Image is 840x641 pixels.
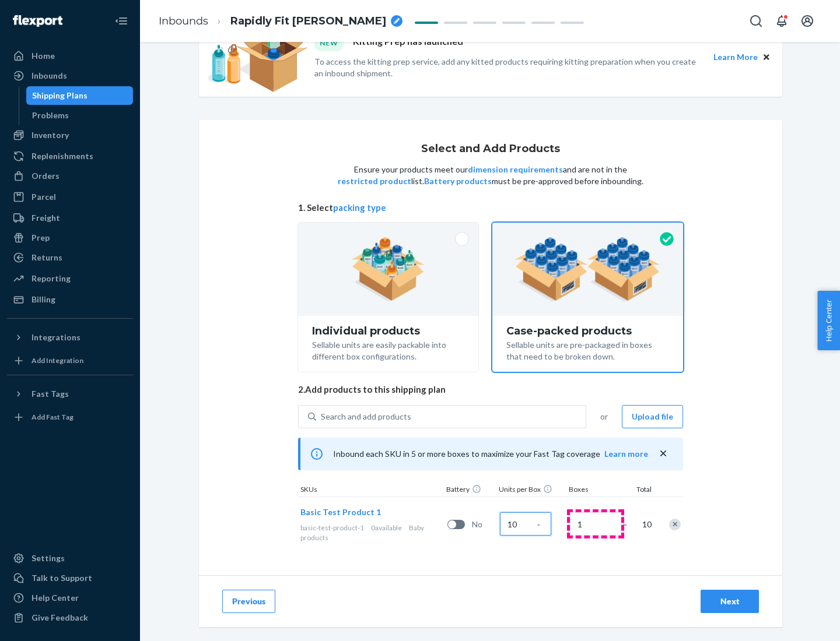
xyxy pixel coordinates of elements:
[32,170,60,182] div: Orders
[149,4,412,38] ol: breadcrumbs
[506,337,669,362] div: Sellable units are pre-packaged in boxes that need to be broken down.
[110,9,133,33] button: Close Navigation
[26,86,134,105] a: Shipping Plans
[32,50,55,62] div: Home
[333,202,386,214] button: packing type
[7,126,133,145] a: Inventory
[352,237,425,301] img: individual-pack.facf35554cb0f1810c75b2bd6df2d64e.png
[337,164,645,187] p: Ensure your products meet our and are not in the list. must be pre-approved before inbounding.
[506,325,669,337] div: Case-packed products
[32,592,79,604] div: Help Center
[338,175,411,187] button: restricted product
[32,612,88,624] div: Give Feedback
[32,110,69,121] div: Problems
[7,248,133,267] a: Returns
[421,143,560,155] h1: Select and Add Products
[371,523,402,532] span: 0 available
[32,70,67,82] div: Inbounds
[7,188,133,206] a: Parcel
[7,549,133,568] a: Settings
[13,15,62,27] img: Flexport logo
[468,164,563,175] button: dimension requirements
[298,383,683,396] span: 2. Add products to this shipping plan
[321,411,411,422] div: Search and add products
[515,237,660,301] img: case-pack.59cecea509d18c883b923b81aeac6d0b.png
[300,523,364,532] span: basic-test-product-1
[159,15,208,27] a: Inbounds
[7,589,133,607] a: Help Center
[7,608,133,627] button: Give Feedback
[26,106,134,125] a: Problems
[7,569,133,587] a: Talk to Support
[7,66,133,85] a: Inbounds
[32,252,62,263] div: Returns
[500,512,551,536] input: Case Quantity
[770,9,793,33] button: Open notifications
[7,385,133,403] button: Fast Tags
[817,291,840,350] button: Help Center
[32,90,87,101] div: Shipping Plans
[230,14,386,29] span: Rapidly Fit Wren
[625,484,654,496] div: Total
[496,484,566,496] div: Units per Box
[300,507,381,517] span: Basic Test Product 1
[314,35,344,51] div: NEW
[796,9,819,33] button: Open account menu
[600,411,608,422] span: or
[298,202,683,214] span: 1. Select
[32,332,80,343] div: Integrations
[32,552,65,564] div: Settings
[669,519,681,530] div: Remove Item
[32,232,50,244] div: Prep
[32,129,69,141] div: Inventory
[710,596,749,607] div: Next
[7,328,133,347] button: Integrations
[32,412,73,422] div: Add Fast Tag
[472,519,495,530] span: No
[222,590,275,613] button: Previous
[701,590,759,613] button: Next
[312,325,464,337] div: Individual products
[570,512,621,536] input: Number of boxes
[32,388,69,400] div: Fast Tags
[444,484,496,496] div: Battery
[566,484,625,496] div: Boxes
[32,191,56,203] div: Parcel
[312,337,464,362] div: Sellable units are easily packable into different box configurations.
[314,56,703,79] p: To access the kitting prep service, add any kitted products requiring kitting preparation when yo...
[7,167,133,185] a: Orders
[7,351,133,370] a: Add Integration
[7,408,133,427] a: Add Fast Tag
[298,484,444,496] div: SKUs
[32,273,71,284] div: Reporting
[7,290,133,309] a: Billing
[32,294,55,305] div: Billing
[32,212,60,224] div: Freight
[713,51,758,64] button: Learn More
[300,523,443,543] div: Baby products
[622,519,634,530] span: =
[760,51,773,64] button: Close
[7,228,133,247] a: Prep
[32,355,83,365] div: Add Integration
[32,150,93,162] div: Replenishments
[7,147,133,165] a: Replenishments
[298,438,683,470] div: Inbound each SKU in 5 or more boxes to maximize your Fast Tag coverage
[353,35,463,51] p: Kitting Prep has launched
[622,405,683,428] button: Upload file
[657,448,669,460] button: close
[424,175,492,187] button: Battery products
[300,506,381,518] button: Basic Test Product 1
[604,448,648,460] button: Learn more
[7,209,133,227] a: Freight
[32,572,92,584] div: Talk to Support
[640,519,652,530] span: 10
[744,9,768,33] button: Open Search Box
[7,269,133,288] a: Reporting
[7,47,133,65] a: Home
